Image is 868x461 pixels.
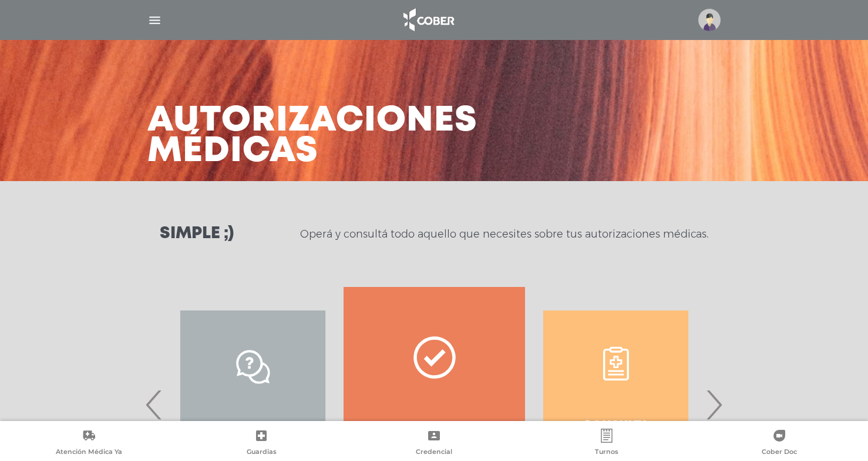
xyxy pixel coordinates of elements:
span: Previous [143,373,166,436]
img: profile-placeholder.svg [698,9,721,31]
h3: Autorizaciones médicas [147,106,477,167]
span: Guardias [247,447,277,458]
a: Turnos [520,429,693,459]
p: Operá y consultá todo aquello que necesites sobre tus autorizaciones médicas. [300,227,708,241]
span: Cober Doc [762,447,797,458]
img: logo_cober_home-white.png [397,6,459,34]
a: Atención Médica Ya [2,429,175,459]
a: Credencial [348,429,520,459]
img: Cober_menu-lines-white.svg [147,13,162,28]
a: Guardias [175,429,348,459]
span: Next [702,373,725,436]
span: Credencial [416,447,452,458]
span: Turnos [595,447,618,458]
span: Atención Médica Ya [56,447,122,458]
a: Cober Doc [693,429,866,459]
h3: Simple ;) [160,226,234,242]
